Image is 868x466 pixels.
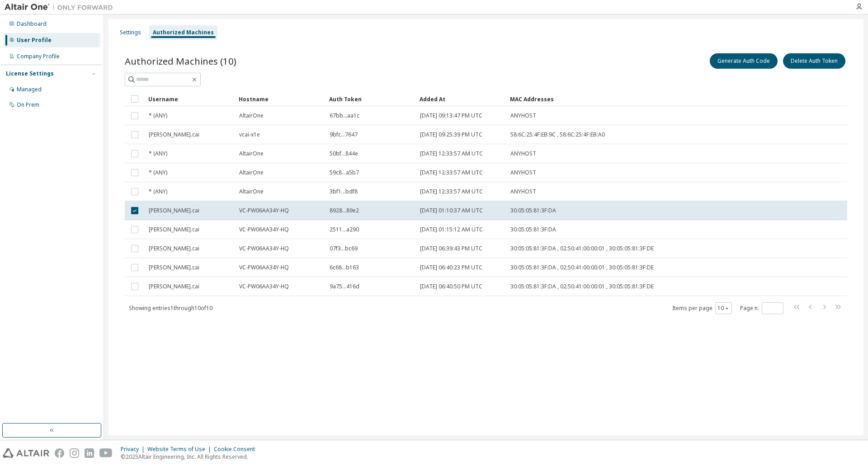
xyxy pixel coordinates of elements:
span: [PERSON_NAME].cai [149,226,199,233]
span: [DATE] 06:40:50 PM UTC [420,283,482,290]
div: Username [148,92,231,106]
span: 30:05:05:81:3F:DA , 02:50:41:00:00:01 , 30:05:05:81:3F:DE [510,245,654,252]
span: VC-PW06AA34Y-HQ [239,264,289,271]
button: Delete Auth Token [783,53,845,69]
span: AltairOne [239,188,264,195]
span: ANYHOST [510,188,536,195]
div: Hostname [239,92,322,106]
span: 9a75...416d [330,283,359,290]
span: [PERSON_NAME].cai [149,131,199,138]
span: Showing entries 1 through 10 of 10 [129,304,212,312]
span: [DATE] 01:15:12 AM UTC [420,226,483,233]
span: [DATE] 09:13:47 PM UTC [420,112,482,119]
img: instagram.svg [70,448,79,458]
span: 9bfc...7647 [330,131,358,138]
span: [DATE] 12:33:57 AM UTC [420,188,483,195]
span: 6c68...b163 [330,264,359,271]
span: AltairOne [239,112,264,119]
img: linkedin.svg [85,448,94,458]
div: Managed [17,86,42,93]
span: AltairOne [239,169,264,176]
span: 30:05:05:81:3F:DA , 02:50:41:00:00:01 , 30:05:05:81:3F:DE [510,264,654,271]
div: Privacy [121,446,147,453]
span: Page n. [740,302,783,314]
button: Generate Auth Code [710,53,778,69]
span: ANYHOST [510,169,536,176]
div: Company Profile [17,53,60,60]
span: ANYHOST [510,150,536,157]
span: [DATE] 12:33:57 AM UTC [420,150,483,157]
span: * (ANY) [149,169,167,176]
span: VC-PW06AA34Y-HQ [239,283,289,290]
span: [DATE] 12:33:57 AM UTC [420,169,483,176]
img: altair_logo.svg [3,448,49,458]
span: 3bf1...bdf8 [330,188,358,195]
span: vcai-x1e [239,131,260,138]
span: 30:05:05:81:3F:DA , 02:50:41:00:00:01 , 30:05:05:81:3F:DE [510,283,654,290]
img: facebook.svg [55,448,64,458]
span: * (ANY) [149,150,167,157]
div: Added At [420,92,503,106]
span: 58:6C:25:4F:EB:9C , 58:6C:25:4F:EB:A0 [510,131,605,138]
span: 30:05:05:81:3F:DA [510,207,556,214]
span: 50bf...844e [330,150,358,157]
span: 59c8...a5b7 [330,169,359,176]
span: 8928...89e2 [330,207,359,214]
span: VC-PW06AA34Y-HQ [239,207,289,214]
span: Items per page [672,302,732,314]
div: Cookie Consent [214,446,260,453]
span: [PERSON_NAME].cai [149,207,199,214]
div: MAC Addresses [510,92,752,106]
span: AltairOne [239,150,264,157]
span: 2511...a290 [330,226,359,233]
span: [DATE] 06:40:23 PM UTC [420,264,482,271]
span: 07f3...bc69 [330,245,358,252]
span: [PERSON_NAME].cai [149,264,199,271]
div: Website Terms of Use [147,446,214,453]
span: * (ANY) [149,188,167,195]
span: Authorized Machines (10) [125,55,236,67]
span: [DATE] 09:25:39 PM UTC [420,131,482,138]
span: [PERSON_NAME].cai [149,245,199,252]
span: [PERSON_NAME].cai [149,283,199,290]
div: On Prem [17,101,39,108]
span: VC-PW06AA34Y-HQ [239,226,289,233]
span: 67bb...aa1c [330,112,359,119]
img: youtube.svg [99,448,113,458]
div: Dashboard [17,20,47,28]
div: User Profile [17,37,52,44]
button: 10 [717,305,730,312]
div: License Settings [6,70,54,77]
img: Altair One [5,3,118,12]
p: © 2025 Altair Engineering, Inc. All Rights Reserved. [121,453,260,461]
span: VC-PW06AA34Y-HQ [239,245,289,252]
span: 30:05:05:81:3F:DA [510,226,556,233]
div: Auth Token [329,92,412,106]
div: Authorized Machines [153,29,214,36]
span: * (ANY) [149,112,167,119]
span: [DATE] 01:10:37 AM UTC [420,207,483,214]
div: Settings [120,29,141,36]
span: ANYHOST [510,112,536,119]
span: [DATE] 06:39:43 PM UTC [420,245,482,252]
